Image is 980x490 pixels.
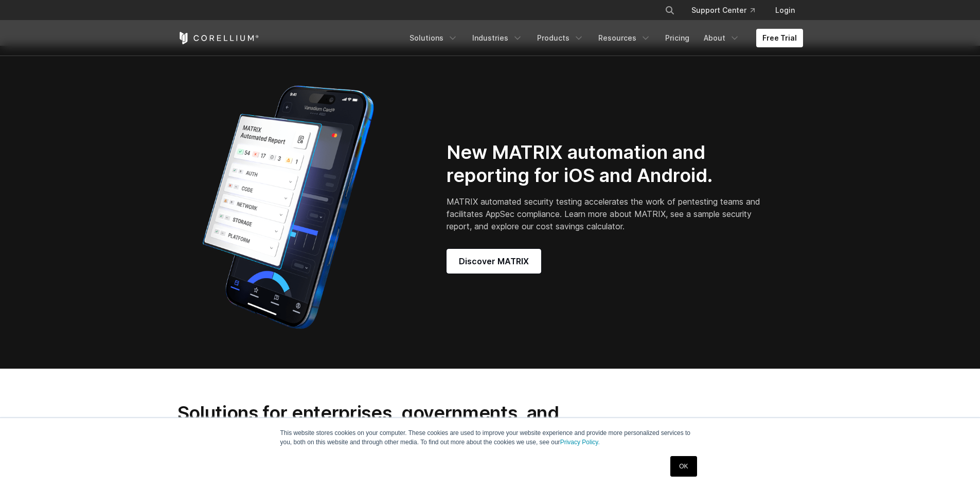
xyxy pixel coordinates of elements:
[756,29,803,47] a: Free Trial
[403,29,803,47] div: Navigation Menu
[403,29,464,47] a: Solutions
[661,1,679,20] button: Search
[447,195,764,232] p: MATRIX automated security testing accelerates the work of pentesting teams and facilitates AppSec...
[767,1,803,20] a: Login
[652,1,803,20] div: Navigation Menu
[280,428,700,447] p: This website stores cookies on your computer. These cookies are used to improve your website expe...
[531,29,590,47] a: Products
[592,29,657,47] a: Resources
[670,456,697,477] a: OK
[698,29,746,47] a: About
[447,141,764,187] h2: New MATRIX automation and reporting for iOS and Android.
[683,1,763,20] a: Support Center
[466,29,529,47] a: Industries
[177,32,259,44] a: Corellium Home
[459,255,529,267] span: Discover MATRIX
[177,79,399,336] img: Corellium_MATRIX_Hero_1_1x
[447,249,541,274] a: Discover MATRIX
[177,402,587,447] h2: Solutions for enterprises, governments, and experts around the world.
[659,29,696,47] a: Pricing
[560,439,600,446] a: Privacy Policy.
